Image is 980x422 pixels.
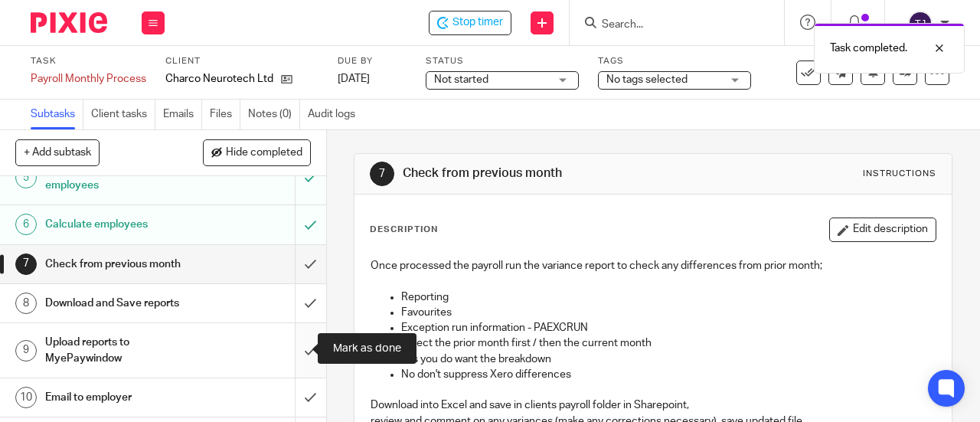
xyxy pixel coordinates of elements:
p: Once processed the payroll run the variance report to check any differences from prior month; [371,258,936,273]
span: Hide completed [226,147,302,159]
img: svg%3E [908,11,933,35]
label: Due by [338,55,407,67]
div: Instructions [863,168,936,180]
a: Audit logs [308,100,363,129]
span: No tags selected [606,74,688,85]
a: Client tasks [91,100,155,129]
button: Hide completed [203,139,311,165]
h1: Upload reports to MyePaywindow [45,331,201,370]
h1: Download and Save reports [45,292,201,315]
div: 8 [15,293,37,314]
p: Favourites [401,305,936,320]
div: Payroll Monthly Process [31,71,146,87]
div: Charco Neurotech Ltd - Payroll Monthly Process [429,11,511,35]
h1: Email to employer [45,386,201,409]
button: + Add subtask [15,139,100,165]
button: Edit description [829,218,936,242]
p: Download into Excel and save in clients payroll folder in Sharepoint, [371,397,936,413]
h1: Check from previous month [403,165,686,182]
p: Select the prior month first / then the current month [401,335,936,351]
a: Files [210,100,240,129]
div: 10 [15,387,37,408]
p: Charco Neurotech Ltd [165,71,273,87]
p: Exception run information - PAEXCRUN [401,320,936,335]
p: Task completed. [830,41,907,56]
p: No don't suppress Xero differences [401,367,936,382]
a: Notes (0) [248,100,300,129]
span: Stop timer [452,15,503,31]
label: Client [165,55,318,67]
div: 6 [15,214,37,235]
label: Task [31,55,146,67]
span: [DATE] [338,74,370,84]
div: 5 [15,167,37,188]
h1: Make any amendments to employees [45,159,201,198]
a: Emails [163,100,202,129]
p: Yes you do want the breakdown [401,352,936,367]
p: Description [370,224,438,236]
div: 9 [15,340,37,361]
p: Reporting [401,290,936,305]
h1: Check from previous month [45,253,201,276]
span: Not started [434,74,488,85]
label: Status [426,55,579,67]
div: 7 [15,254,37,275]
h1: Calculate employees [45,213,201,236]
img: Pixie [31,12,107,33]
a: Subtasks [31,100,83,129]
div: 7 [370,162,394,186]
